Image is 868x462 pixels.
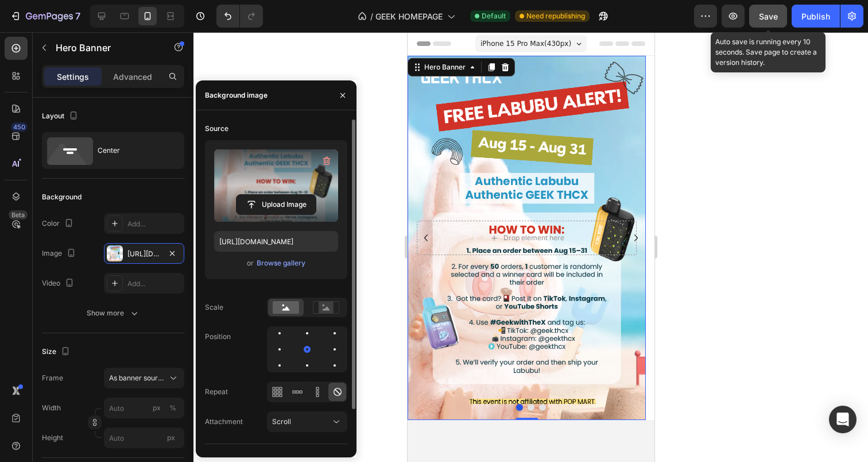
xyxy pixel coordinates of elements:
div: Background image [205,90,268,101]
span: As banner source [109,373,165,383]
button: As banner source [104,368,184,388]
div: Center [98,137,168,164]
div: Image [42,246,78,261]
span: Need republishing [526,11,585,21]
div: Publish [801,10,830,22]
span: or [247,256,254,270]
div: Add... [127,219,181,229]
button: Upload Image [236,194,316,215]
input: https://example.com/image.jpg [214,231,338,252]
div: Attachment [205,417,243,427]
div: Color [42,216,76,232]
p: Advanced [113,71,152,83]
button: Save [749,5,787,28]
p: Hero Banner [56,41,153,55]
label: Width [42,403,61,413]
iframe: Design area [408,32,654,462]
p: Settings [57,71,89,83]
div: Video [42,276,76,291]
div: Scale [205,302,223,313]
button: Scroll [267,411,347,432]
input: px% [104,398,184,418]
span: GEEK HOMEPAGE [375,10,443,22]
div: Layout [42,109,80,124]
div: 450 [11,122,28,132]
div: Beta [9,210,28,220]
div: Show more [87,307,140,319]
div: Size [42,344,72,360]
button: Publish [792,5,840,28]
div: [URL][DOMAIN_NAME] [127,249,161,259]
div: Background [42,192,82,202]
div: Position [205,332,231,342]
button: Show more [42,303,184,324]
div: Source [205,124,228,134]
button: Browse gallery [256,257,306,269]
button: px [166,401,180,415]
div: % [169,403,176,413]
p: 7 [75,9,80,23]
button: 7 [5,5,86,28]
input: px [104,428,184,448]
label: Height [42,433,63,443]
span: Save [759,11,778,21]
div: Browse gallery [257,258,305,268]
span: px [167,433,175,442]
span: / [370,10,373,22]
div: Undo/Redo [216,5,263,28]
div: px [153,403,161,413]
div: Open Intercom Messenger [829,406,857,433]
span: Default [482,11,506,21]
label: Frame [42,373,63,383]
span: Scroll [272,417,291,426]
button: % [150,401,164,415]
div: Repeat [205,387,228,397]
div: Add... [127,279,181,289]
